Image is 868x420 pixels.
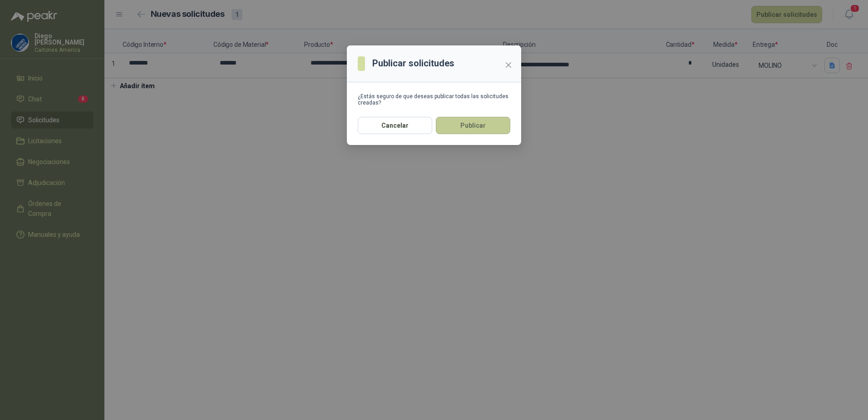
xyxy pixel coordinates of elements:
[358,117,432,134] button: Cancelar
[501,58,516,72] button: Close
[358,93,510,106] div: ¿Estás seguro de que deseas publicar todas las solicitudes creadas?
[372,56,454,70] h3: Publicar solicitudes
[505,61,512,69] span: close
[436,117,510,134] button: Publicar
